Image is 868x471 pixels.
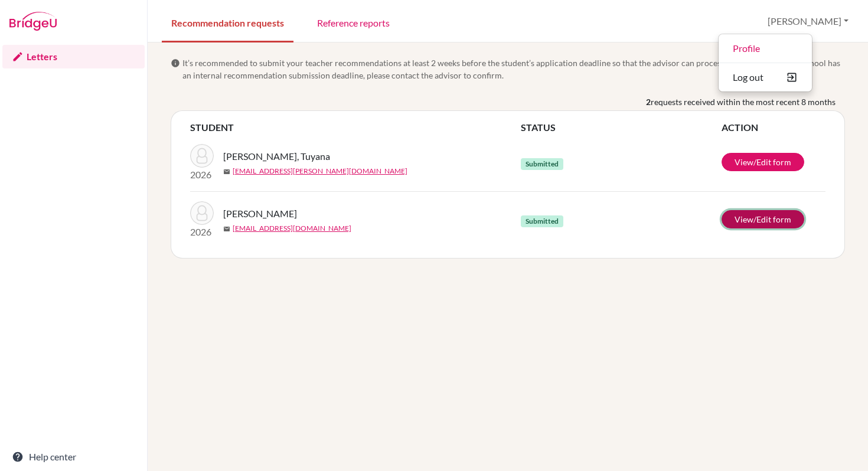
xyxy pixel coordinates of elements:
img: Bridge-U [9,12,57,31]
a: Letters [2,45,145,68]
span: mail [223,168,230,175]
button: Log out [719,68,812,87]
a: Reference reports [308,2,399,42]
th: STATUS [521,120,722,135]
img: Khalil, Maya [190,201,214,225]
a: Help center [2,445,145,469]
b: 2 [646,96,651,108]
th: ACTION [722,120,825,135]
span: [PERSON_NAME] [223,207,297,221]
ul: [PERSON_NAME] [718,34,812,92]
th: STUDENT [190,120,521,135]
span: info [171,58,180,68]
img: Badmaeva, Tuyana [190,144,214,168]
span: requests received within the most recent 8 months [651,96,836,108]
button: [PERSON_NAME] [762,10,854,32]
span: Submitted [521,158,563,170]
span: Submitted [521,215,563,227]
a: Profile [719,39,812,58]
p: 2026 [190,168,214,182]
a: [EMAIL_ADDRESS][PERSON_NAME][DOMAIN_NAME] [233,166,407,176]
span: mail [223,225,230,233]
a: Recommendation requests [162,2,293,42]
span: It’s recommended to submit your teacher recommendations at least 2 weeks before the student’s app... [182,57,845,81]
a: View/Edit form [722,210,804,228]
span: [PERSON_NAME], Tuyana [223,149,330,163]
a: [EMAIL_ADDRESS][DOMAIN_NAME] [233,223,351,234]
a: View/Edit form [722,153,804,171]
p: 2026 [190,225,214,239]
